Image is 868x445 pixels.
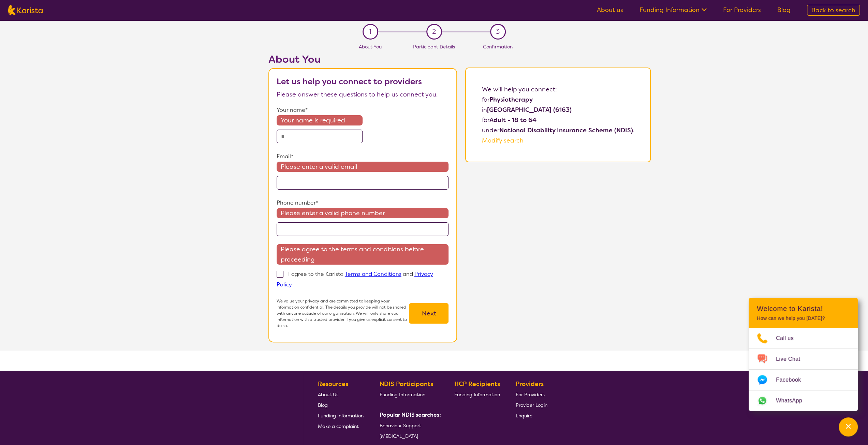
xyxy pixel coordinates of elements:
a: Terms and Conditions [345,270,401,278]
a: For Providers [723,6,761,14]
a: Funding Information [454,389,500,400]
span: 1 [369,27,371,37]
span: 3 [496,27,500,37]
span: Call us [776,333,802,343]
h2: Welcome to Karista! [757,305,850,313]
span: Please enter a valid phone number [277,208,449,218]
a: Blog [777,6,791,14]
b: Let us help you connect to providers [277,76,422,87]
a: Behaviour Support [380,420,438,431]
span: About Us [318,391,338,398]
p: How can we help you [DATE]? [757,315,850,321]
a: Modify search [482,136,524,145]
span: Please agree to the terms and conditions before proceeding [277,244,449,265]
a: About us [597,6,623,14]
h2: About You [268,53,457,65]
b: Adult - 18 to 64 [489,116,536,124]
button: Channel Menu [839,417,858,436]
b: [GEOGRAPHIC_DATA] (6163) [487,106,572,114]
span: Behaviour Support [380,422,421,429]
span: Your name is required [277,115,363,125]
a: Funding Information [318,410,364,421]
span: 2 [432,27,436,37]
b: NDIS Participants [380,380,433,388]
a: Make a complaint [318,421,364,431]
p: for [482,94,634,105]
span: WhatsApp [776,396,810,406]
span: Provider Login [516,402,547,408]
div: Channel Menu [749,298,858,411]
a: For Providers [516,389,547,400]
b: Physiotherapy [489,95,533,104]
a: [MEDICAL_DATA] [380,431,438,441]
span: [MEDICAL_DATA] [380,433,418,439]
a: Web link opens in a new tab. [749,390,858,411]
span: Make a complaint [318,423,359,429]
span: Live Chat [776,354,808,364]
img: Karista logo [8,5,43,15]
span: Funding Information [380,391,425,398]
a: About Us [318,389,364,400]
span: Facebook [776,375,809,385]
p: Email* [277,151,449,162]
a: Back to search [807,5,860,16]
p: Please answer these questions to help us connect you. [277,89,449,100]
b: National Disability Insurance Scheme (NDIS) [499,126,633,134]
button: Next [409,303,448,324]
span: Please enter a valid email [277,162,449,172]
span: For Providers [516,391,545,398]
p: Your name* [277,105,449,115]
span: Confirmation [483,44,513,50]
b: Resources [318,380,348,388]
p: in [482,105,634,115]
a: Provider Login [516,400,547,410]
p: I agree to the Karista and [277,270,433,288]
span: Participant Details [413,44,455,50]
p: under . [482,125,634,135]
b: Popular NDIS searches: [380,411,441,418]
p: for [482,115,634,125]
span: Funding Information [318,413,364,419]
a: Funding Information [380,389,438,400]
a: Funding Information [639,6,707,14]
span: Funding Information [454,391,500,398]
a: Blog [318,400,364,410]
ul: Choose channel [749,328,858,411]
p: Phone number* [277,198,449,208]
span: Blog [318,402,328,408]
a: Enquire [516,410,547,421]
p: We value your privacy and are committed to keeping your information confidential. The details you... [277,298,409,329]
b: Providers [516,380,544,388]
a: Privacy Policy [277,270,433,288]
b: HCP Recipients [454,380,500,388]
span: About You [359,44,382,50]
span: Enquire [516,413,532,419]
p: We will help you connect: [482,84,634,94]
span: Back to search [811,6,855,14]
